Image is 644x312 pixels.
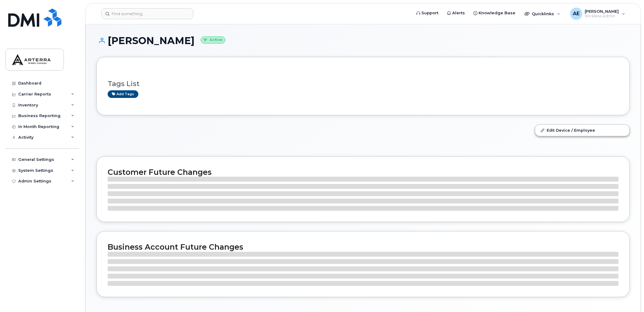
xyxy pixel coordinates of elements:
[201,36,225,43] small: Active
[108,242,618,251] h2: Business Account Future Changes
[108,168,618,177] h2: Customer Future Changes
[108,80,618,88] h3: Tags List
[96,35,630,46] h1: [PERSON_NAME]
[108,90,138,98] a: Add tags
[535,125,629,136] a: Edit Device / Employee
